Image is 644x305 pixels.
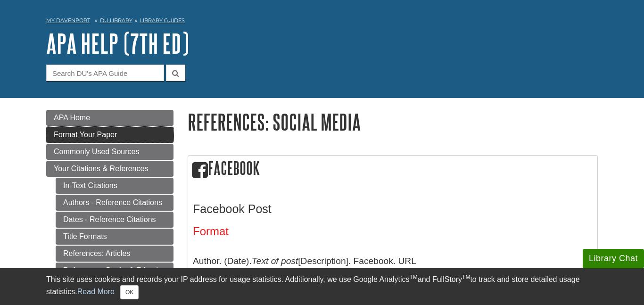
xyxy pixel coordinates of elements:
a: Dates - Reference Citations [56,212,173,228]
a: Authors - Reference Citations [56,195,173,211]
span: Your Citations & References [54,165,148,173]
input: Search DU's APA Guide [46,65,164,81]
sup: TM [409,274,417,280]
nav: breadcrumb [46,14,598,29]
h4: Format [193,225,593,238]
a: Read More [77,288,115,296]
a: APA Home [46,110,173,126]
h2: Facebook [188,156,597,182]
a: References: Articles [56,246,173,262]
a: Title Formats [56,229,173,245]
i: Text of post [252,256,298,266]
p: Author. (Date). [Description]. Facebook. URL [193,247,593,275]
a: Your Citations & References [46,161,173,177]
button: Library Chat [583,249,644,268]
sup: TM [462,274,470,280]
span: Commonly Used Sources [54,148,139,156]
div: This site uses cookies and records your IP address for usage statistics. Additionally, we use Goo... [46,274,598,299]
a: APA Help (7th Ed) [46,29,189,58]
h3: Facebook Post [193,202,593,216]
a: Format Your Paper [46,127,173,143]
span: APA Home [54,114,90,122]
a: In-Text Citations [56,178,173,194]
a: My Davenport [46,16,90,25]
h1: References: Social Media [188,110,598,134]
a: Commonly Used Sources [46,144,173,160]
a: Library Guides [140,17,185,24]
button: Close [120,285,139,299]
a: References: Books & E-books [56,263,173,279]
span: Format Your Paper [54,131,117,139]
a: DU Library [100,17,132,24]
